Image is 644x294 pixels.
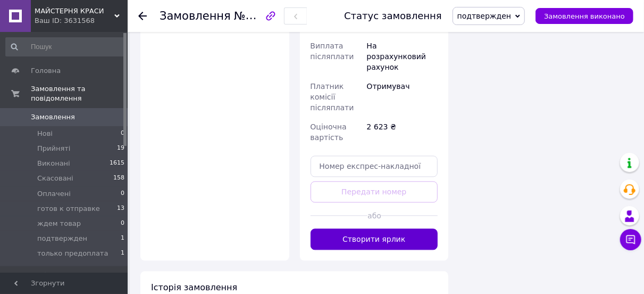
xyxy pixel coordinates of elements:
[311,42,354,61] span: Виплата післяплати
[151,282,237,292] span: Історія замовлення
[5,37,126,56] input: Пошук
[160,10,231,22] span: Замовлення
[37,174,73,183] span: Скасовані
[37,249,108,258] span: только предоплата
[31,271,82,280] span: Повідомлення
[121,234,124,243] span: 1
[121,249,124,258] span: 1
[31,112,75,122] span: Замовлення
[367,210,380,221] span: або
[117,144,124,153] span: 19
[37,159,70,168] span: Виконані
[121,219,124,228] span: 0
[37,204,100,214] span: готов к отправке
[37,189,71,199] span: Оплачені
[113,174,124,183] span: 158
[37,144,70,153] span: Прийняті
[344,11,442,21] div: Статус замовлення
[544,12,625,20] span: Замовлення виконано
[37,219,81,228] span: ждем товар
[117,204,124,214] span: 13
[31,66,61,76] span: Головна
[365,77,440,117] div: Отримувач
[311,82,354,112] span: Платник комісії післяплати
[365,117,440,147] div: 2 623 ₴
[121,189,124,199] span: 0
[138,11,147,21] div: Повернутися назад
[31,84,128,103] span: Замовлення та повідомлення
[234,9,310,22] span: №366333917
[110,159,124,168] span: 1615
[121,129,124,138] span: 0
[37,129,53,138] span: Нові
[35,6,114,16] span: МАЙСТЕРНЯ КРАСИ
[37,234,87,243] span: подтвержден
[365,36,440,77] div: На розрахунковий рахунок
[311,228,438,250] button: Створити ярлик
[311,123,347,142] span: Оціночна вартість
[536,8,633,24] button: Замовлення виконано
[620,229,641,250] button: Чат з покупцем
[35,16,128,26] div: Ваш ID: 3631568
[457,12,511,20] span: подтвержден
[311,156,438,177] input: Номер експрес-накладної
